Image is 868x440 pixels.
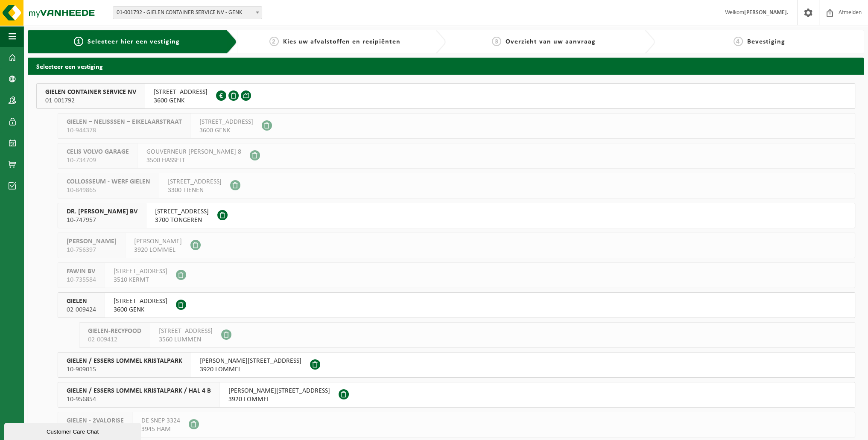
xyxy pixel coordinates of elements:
[58,352,855,378] button: GIELEN / ESSERS LOMMEL KRISTALPARK 10-909015 [PERSON_NAME][STREET_ADDRESS]3920 LOMMEL
[113,6,262,19] span: 01-001792 - GIELEN CONTAINER SERVICE NV - GENK
[200,357,301,365] span: [PERSON_NAME][STREET_ADDRESS]
[141,425,180,434] span: 3945 HAM
[74,37,83,46] span: 1
[67,297,96,306] span: GIELEN
[67,186,150,195] span: 10-849865
[67,216,137,224] span: 10-747957
[141,417,180,425] span: DE SNEP 3324
[88,335,141,344] span: 02-009412
[492,37,501,46] span: 3
[67,417,124,425] span: GIELEN - 2VALORISE
[114,306,167,314] span: 3600 GENK
[228,387,330,395] span: [PERSON_NAME][STREET_ADDRESS]
[146,148,241,156] span: GOUVERNEUR [PERSON_NAME] 8
[155,216,209,224] span: 3700 TONGEREN
[45,96,136,105] span: 01-001792
[67,276,96,284] span: 10-735584
[28,58,864,74] h2: Selecteer een vestiging
[67,126,182,135] span: 10-944378
[67,156,129,165] span: 10-734709
[114,276,167,284] span: 3510 KERMT
[58,382,855,408] button: GIELEN / ESSERS LOMMEL KRISTALPARK / HAL 4 B 10-956854 [PERSON_NAME][STREET_ADDRESS]3920 LOMMEL
[67,306,96,314] span: 02-009424
[67,365,182,374] span: 10-909015
[4,421,143,440] iframe: chat widget
[114,267,167,276] span: [STREET_ADDRESS]
[159,327,213,335] span: [STREET_ADDRESS]
[200,365,301,374] span: 3920 LOMMEL
[88,38,180,45] span: Selecteer hier een vestiging
[113,7,262,19] span: 01-001792 - GIELEN CONTAINER SERVICE NV - GENK
[154,96,208,105] span: 3600 GENK
[744,9,789,16] strong: [PERSON_NAME].
[168,178,222,186] span: [STREET_ADDRESS]
[67,267,96,276] span: FAWIN BV
[199,118,253,126] span: [STREET_ADDRESS]
[67,118,182,126] span: GIELEN – NELISSSEN – EIKELAARSTRAAT
[154,88,208,96] span: [STREET_ADDRESS]
[114,297,167,306] span: [STREET_ADDRESS]
[45,88,136,96] span: GIELEN CONTAINER SERVICE NV
[67,148,129,156] span: CELIS VOLVO GARAGE
[734,37,743,46] span: 4
[67,207,137,216] span: DR. [PERSON_NAME] BV
[58,292,855,318] button: GIELEN 02-009424 [STREET_ADDRESS]3600 GENK
[269,37,279,46] span: 2
[67,178,150,186] span: COLLOSSEUM - WERF GIELEN
[168,186,222,195] span: 3300 TIENEN
[134,237,182,246] span: [PERSON_NAME]
[58,203,855,228] button: DR. [PERSON_NAME] BV 10-747957 [STREET_ADDRESS]3700 TONGEREN
[506,38,596,45] span: Overzicht van uw aanvraag
[134,246,182,254] span: 3920 LOMMEL
[67,237,117,246] span: [PERSON_NAME]
[67,395,211,404] span: 10-956854
[199,126,253,135] span: 3600 GENK
[155,207,209,216] span: [STREET_ADDRESS]
[36,83,855,109] button: GIELEN CONTAINER SERVICE NV 01-001792 [STREET_ADDRESS]3600 GENK
[159,335,213,344] span: 3560 LUMMEN
[283,38,400,45] span: Kies uw afvalstoffen en recipiënten
[67,387,211,395] span: GIELEN / ESSERS LOMMEL KRISTALPARK / HAL 4 B
[228,395,330,404] span: 3920 LOMMEL
[88,327,141,335] span: GIELEN-RECYFOOD
[67,357,182,365] span: GIELEN / ESSERS LOMMEL KRISTALPARK
[146,156,241,165] span: 3500 HASSELT
[747,38,785,45] span: Bevestiging
[67,246,117,254] span: 10-756397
